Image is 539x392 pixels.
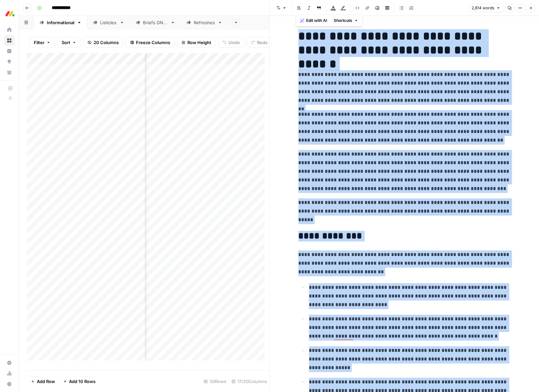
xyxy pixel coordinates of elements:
button: Freeze Columns [126,37,174,48]
a: Browse [4,35,15,46]
span: Edit with AI [306,18,327,24]
button: Workspace: Monday.com [4,5,15,22]
span: Sort [62,39,70,46]
button: Sort [57,37,81,48]
a: Briefs ONLY [130,16,181,29]
a: Settings [4,358,15,368]
button: Row Height [177,37,216,48]
a: Refreshes [181,16,228,29]
button: Edit with AI [298,16,330,25]
span: Add Row [37,378,55,385]
a: Listicles [87,16,130,29]
span: Undo [229,39,240,46]
span: Row Height [187,39,211,46]
a: Insights [4,46,15,56]
a: Your Data [4,67,15,78]
a: Home [4,25,15,35]
div: Informational [47,19,74,26]
span: Shortcuts [334,18,352,24]
div: Listicles [100,19,117,26]
span: Redo [257,39,268,46]
button: Add Row [27,376,59,387]
span: 20 Columns [94,39,119,46]
span: Filter [34,39,44,46]
div: Refreshes [194,19,215,26]
span: Add 10 Rows [69,378,96,385]
button: Undo [218,37,244,48]
button: 20 Columns [83,37,123,48]
a: Usage [4,368,15,379]
div: 30 Rows [201,376,229,387]
button: Redo [247,37,272,48]
img: Monday.com Logo [4,8,16,20]
a: Informational [34,16,87,29]
button: 2,814 words [469,4,503,12]
button: Filter [30,37,55,48]
div: Briefs ONLY [143,19,168,26]
button: Shortcuts [331,16,361,25]
a: Opportunities [4,56,15,67]
div: 17/20 Columns [229,376,270,387]
span: Freeze Columns [136,39,170,46]
span: 2,814 words [472,5,494,11]
button: Add 10 Rows [59,376,100,387]
button: Help + Support [4,379,15,389]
